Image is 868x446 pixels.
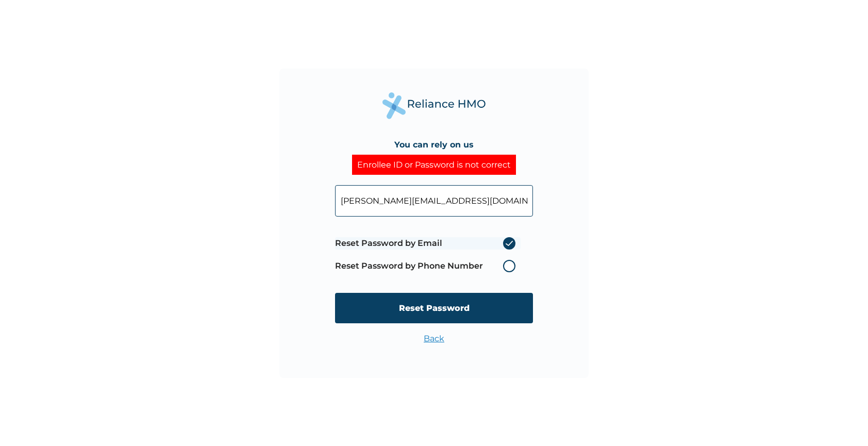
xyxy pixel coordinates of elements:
span: Password reset method [335,232,521,277]
label: Reset Password by Email [335,237,521,250]
input: Reset Password [335,293,533,323]
img: Reliance Health's Logo [382,92,486,119]
div: Enrollee ID or Password is not correct [352,155,516,175]
a: Back [424,334,444,343]
h4: You can rely on us [394,140,474,150]
label: Reset Password by Phone Number [335,260,521,272]
input: Your Enrollee ID or Email Address [335,185,533,217]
